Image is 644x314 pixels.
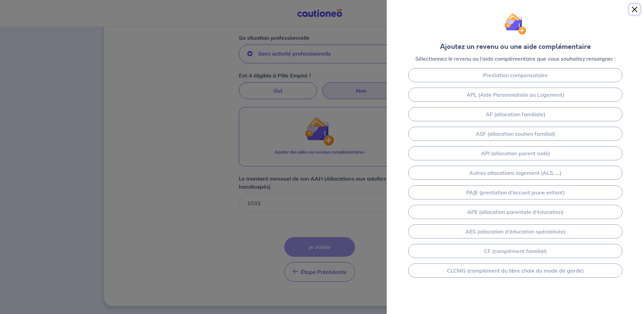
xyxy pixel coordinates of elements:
[408,127,622,141] a: ASF (allocation soutien familial)
[629,4,640,15] button: Close
[408,166,622,180] a: Autres allocations logement (ALS, ...)
[408,244,622,258] a: CF (complément familial)
[408,88,622,102] a: APL (Aide Personnalisée au Logement)
[408,146,622,160] a: API (allocation parent isolé)
[408,205,622,219] a: APE (allocation parentale d’éducation)
[505,13,526,35] img: illu_wallet.svg
[415,55,616,63] p: Sélectionnez le revenu ou l’aide complémentaire que vous souhaitez renseigner :
[408,185,622,199] a: PAJE (prestation d’accueil jeune enfant)
[408,224,622,239] a: AES (allocation d'éducation spécialisée)
[408,107,622,121] a: AF (allocation familiale)
[408,263,622,278] a: CLCMG (complément du libre choix du mode de garde)
[440,42,591,52] div: Ajoutez un revenu ou une aide complémentaire
[408,68,622,82] a: Prestation compensatoire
